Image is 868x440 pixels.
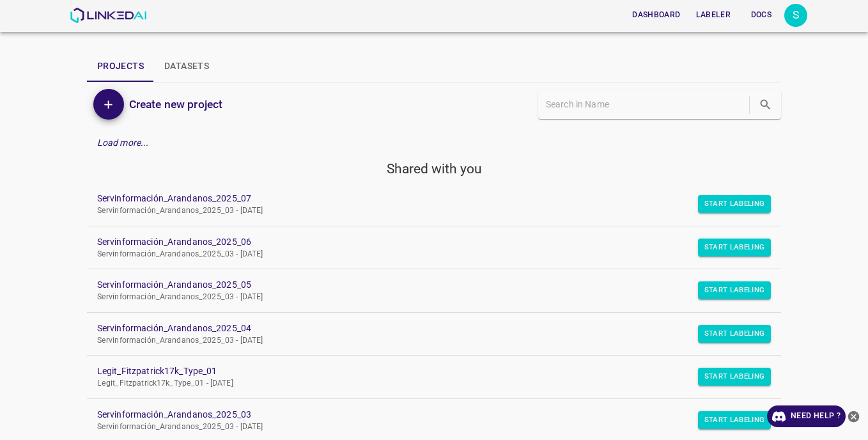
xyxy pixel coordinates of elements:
[97,192,750,205] a: Servinformación_Arandanos_2025_07
[97,421,750,433] p: Servinformación_Arandanos_2025_03 - [DATE]
[70,8,147,23] img: LinkedAI
[97,249,750,260] p: Servinformación_Arandanos_2025_03 - [DATE]
[97,408,750,421] a: Servinformación_Arandanos_2025_03
[97,137,149,148] em: Load more...
[627,4,685,26] button: Dashboard
[546,95,747,114] input: Search in Name
[698,368,771,386] button: Start Labeling
[698,281,771,299] button: Start Labeling
[784,4,807,27] div: S
[752,91,779,118] button: search
[698,325,771,343] button: Start Labeling
[767,405,846,427] a: Need Help ?
[87,160,781,178] h5: Shared with you
[97,335,750,347] p: Servinformación_Arandanos_2025_03 - [DATE]
[784,4,807,27] button: Open settings
[97,278,750,292] a: Servinformación_Arandanos_2025_05
[87,131,781,155] div: Load more...
[698,411,771,429] button: Start Labeling
[129,95,222,113] h6: Create new project
[846,405,862,427] button: close-help
[124,95,222,113] a: Create new project
[738,2,784,28] a: Docs
[624,2,688,28] a: Dashboard
[698,195,771,213] button: Start Labeling
[741,4,782,26] button: Docs
[87,51,154,82] button: Projects
[97,235,750,249] a: Servinformación_Arandanos_2025_06
[698,239,771,256] button: Start Labeling
[97,378,750,389] p: Legit_Fitzpatrick17k_Type_01 - [DATE]
[97,365,750,378] a: Legit_Fitzpatrick17k_Type_01
[97,322,750,335] a: Servinformación_Arandanos_2025_04
[154,51,219,82] button: Datasets
[97,205,750,217] p: Servinformación_Arandanos_2025_03 - [DATE]
[93,89,124,120] button: Add
[691,4,736,26] button: Labeler
[97,292,750,303] p: Servinformación_Arandanos_2025_03 - [DATE]
[688,2,738,28] a: Labeler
